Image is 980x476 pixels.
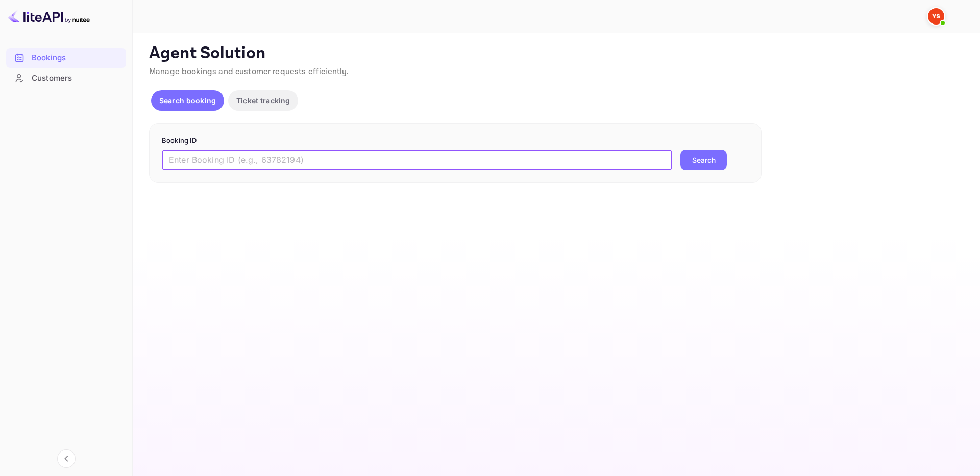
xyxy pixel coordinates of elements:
p: Booking ID [162,136,749,146]
input: Enter Booking ID (e.g., 63782194) [162,150,672,170]
p: Search booking [159,95,216,106]
a: Bookings [6,48,126,67]
img: Yandex Support [928,8,944,25]
span: Manage bookings and customer requests efficiently. [149,66,349,77]
p: Agent Solution [149,43,962,64]
button: Collapse navigation [57,449,76,468]
div: Bookings [6,48,126,68]
div: Customers [32,73,121,84]
a: Customers [6,68,126,87]
p: Ticket tracking [236,95,290,106]
div: Customers [6,68,126,88]
div: Bookings [32,52,121,64]
button: Search [680,150,727,170]
img: LiteAPI logo [8,8,90,25]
